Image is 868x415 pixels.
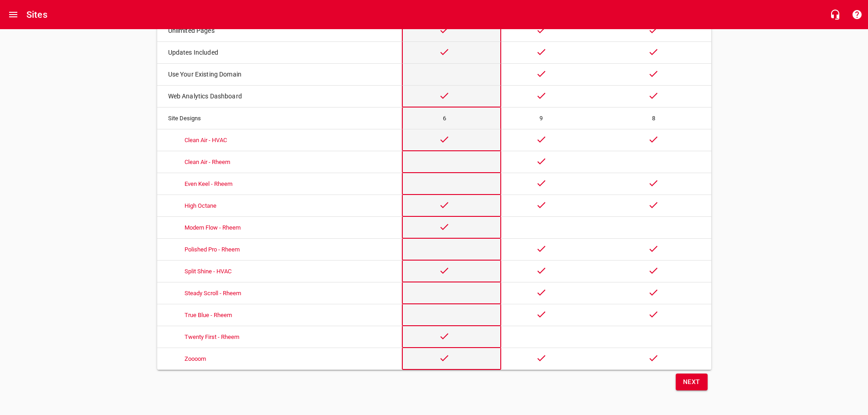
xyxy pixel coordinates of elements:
[185,246,240,253] a: Polished Pro - Rheem
[185,290,241,297] a: Steady Scroll - Rheem
[168,70,384,79] p: Use Your Existing Domain
[168,48,384,57] p: Updates Included
[185,224,241,231] a: Modern Flow - Rheem
[185,333,239,340] a: Twenty First - Rheem
[168,92,384,101] p: Web Analytics Dashboard
[185,355,206,362] a: Zoooom
[26,7,47,22] h6: Sites
[185,202,216,209] a: High Octane
[185,159,230,165] a: Clean Air - Rheem
[168,26,384,36] p: Unlimited Pages
[676,374,708,390] button: Next
[683,376,700,388] span: Next
[157,108,384,129] td: Site Designs
[402,108,501,129] td: 6
[185,312,232,318] a: True Blue - Rheem
[2,4,24,26] button: Open drawer
[185,180,232,187] a: Even Keel - Rheem
[501,108,596,129] td: 9
[185,137,227,143] a: Clean Air - HVAC
[596,108,711,129] td: 8
[846,4,868,26] button: Support Portal
[824,4,846,26] button: Live Chat
[185,268,231,275] a: Split Shine - HVAC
